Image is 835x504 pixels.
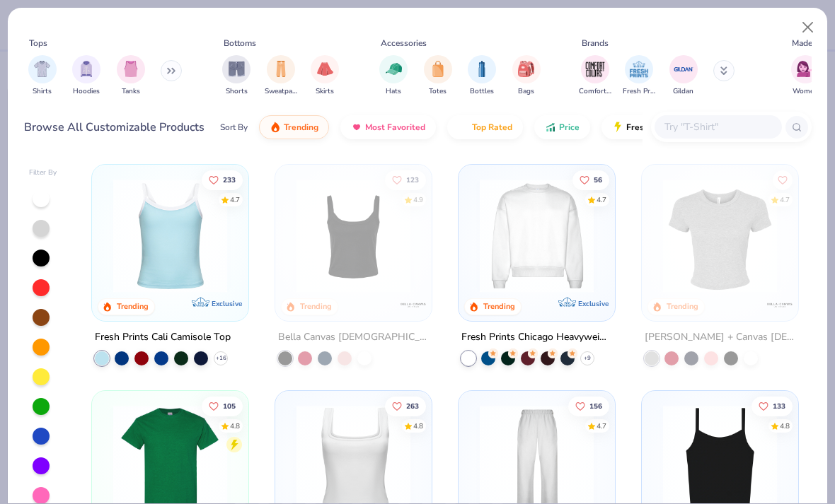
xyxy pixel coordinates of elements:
[79,61,94,77] img: Hoodies Image
[123,61,139,77] img: Tanks Image
[626,122,699,133] span: Fresh Prints Flash
[311,55,339,97] div: filter for Skirts
[518,86,534,97] span: Bags
[222,55,250,97] div: filter for Shorts
[270,122,281,133] img: trending.gif
[512,55,541,97] div: filter for Bags
[231,421,241,431] div: 4.8
[429,86,447,97] span: Totes
[224,402,236,409] span: 105
[29,37,47,49] div: Tops
[765,290,793,318] img: Bella + Canvas logo
[628,59,650,80] img: Fresh Prints Image
[317,61,333,77] img: Skirts Image
[413,421,423,431] div: 4.8
[780,421,790,431] div: 4.8
[73,86,100,97] span: Hoodies
[572,170,609,189] button: Like
[316,86,334,97] span: Skirts
[797,61,813,77] img: Women Image
[568,396,609,416] button: Like
[584,59,606,80] img: Comfort Colors Image
[424,55,452,97] div: filter for Totes
[226,86,248,97] span: Shorts
[406,176,419,183] span: 123
[594,176,602,183] span: 56
[28,55,57,97] div: filter for Shirts
[117,55,145,97] button: filter button
[669,55,698,97] div: filter for Gildan
[663,119,772,135] input: Try "T-Shirt"
[413,194,423,205] div: 4.9
[792,37,827,49] div: Made For
[584,353,591,362] span: + 9
[224,176,236,183] span: 233
[29,168,57,178] div: Filter By
[773,402,785,409] span: 133
[379,55,408,97] div: filter for Hats
[773,170,793,189] button: Like
[468,55,496,97] button: filter button
[273,61,289,77] img: Sweatpants Image
[424,55,452,97] button: filter button
[751,396,793,416] button: Like
[24,119,205,136] div: Browse All Customizable Products
[623,55,655,97] div: filter for Fresh Prints
[582,37,609,49] div: Brands
[289,179,417,293] img: 8af284bf-0d00-45ea-9003-ce4b9a3194ad
[791,55,819,97] div: filter for Women
[578,298,609,307] span: Exclusive
[669,55,698,97] button: filter button
[351,122,362,133] img: most_fav.gif
[791,55,819,97] button: filter button
[365,122,425,133] span: Most Favorited
[673,59,694,80] img: Gildan Image
[468,55,496,97] div: filter for Bottles
[461,328,612,346] div: Fresh Prints Chicago Heavyweight Crewneck
[340,115,436,139] button: Most Favorited
[212,298,242,307] span: Exclusive
[34,61,50,77] img: Shirts Image
[673,86,693,97] span: Gildan
[473,179,601,293] img: 1358499d-a160-429c-9f1e-ad7a3dc244c9
[231,194,241,205] div: 4.7
[512,55,541,97] button: filter button
[472,122,512,133] span: Top Rated
[122,86,140,97] span: Tanks
[399,290,427,318] img: Bella + Canvas logo
[612,122,623,133] img: flash.gif
[386,86,401,97] span: Hats
[623,55,655,97] button: filter button
[601,115,765,139] button: Fresh Prints Flash
[28,55,57,97] button: filter button
[793,86,818,97] span: Women
[33,86,52,97] span: Shirts
[72,55,100,97] button: filter button
[597,421,606,431] div: 4.7
[645,328,795,346] div: [PERSON_NAME] + Canvas [DEMOGRAPHIC_DATA]' Micro Ribbed Baby Tee
[379,55,408,97] button: filter button
[579,55,611,97] button: filter button
[458,122,469,133] img: TopRated.gif
[222,55,250,97] button: filter button
[202,396,243,416] button: Like
[229,61,245,77] img: Shorts Image
[518,61,534,77] img: Bags Image
[385,170,426,189] button: Like
[220,121,248,134] div: Sort By
[381,37,427,49] div: Accessories
[72,55,100,97] div: filter for Hoodies
[106,179,234,293] img: a25d9891-da96-49f3-a35e-76288174bf3a
[259,115,329,139] button: Trending
[265,86,297,97] span: Sweatpants
[534,115,590,139] button: Price
[579,86,611,97] span: Comfort Colors
[265,55,297,97] div: filter for Sweatpants
[474,61,490,77] img: Bottles Image
[202,170,243,189] button: Like
[216,353,226,362] span: + 16
[95,328,231,346] div: Fresh Prints Cali Camisole Top
[597,194,606,205] div: 4.7
[278,328,429,346] div: Bella Canvas [DEMOGRAPHIC_DATA]' Micro Ribbed Scoop Tank
[430,61,446,77] img: Totes Image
